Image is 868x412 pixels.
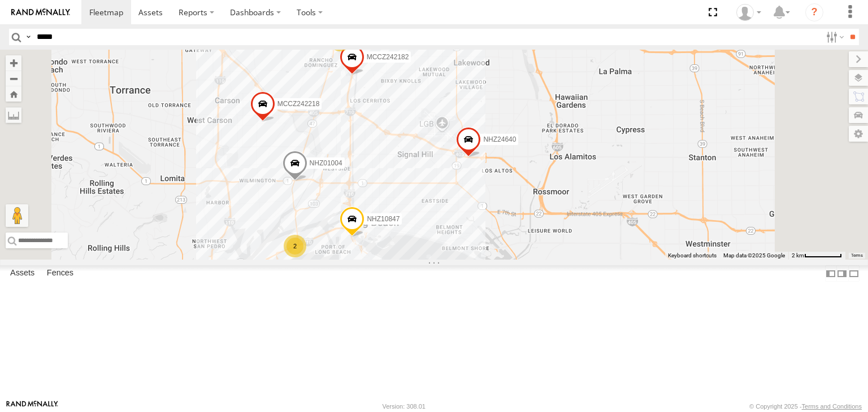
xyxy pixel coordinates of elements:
[848,265,860,282] label: Hide Summary Table
[6,86,21,102] button: Zoom Home
[6,401,58,412] a: Visit our Website
[41,266,79,282] label: Fences
[788,252,845,260] button: Map Scale: 2 km per 63 pixels
[383,403,426,410] div: Version: 308.01
[732,4,765,21] div: Zulema McIntosch
[749,403,862,410] div: © Copyright 2025 -
[723,252,785,258] span: Map data ©2025 Google
[367,53,409,61] span: MCCZ242182
[367,215,400,223] span: NHZ10847
[822,29,846,45] label: Search Filter Options
[805,3,823,21] i: ?
[24,29,33,45] label: Search Query
[668,252,717,260] button: Keyboard shortcuts
[849,126,868,142] label: Map Settings
[792,252,804,258] span: 2 km
[851,253,863,258] a: Terms (opens in new tab)
[6,71,21,86] button: Zoom out
[5,266,40,282] label: Assets
[6,204,28,227] button: Drag Pegman onto the map to open Street View
[6,107,21,123] label: Measure
[802,403,862,410] a: Terms and Conditions
[11,8,70,16] img: rand-logo.svg
[483,135,516,143] span: NHZ24640
[284,235,306,257] div: 2
[825,265,836,282] label: Dock Summary Table to the Left
[6,55,21,71] button: Zoom in
[310,159,342,167] span: NHZ01004
[836,265,848,282] label: Dock Summary Table to the Right
[277,100,320,108] span: MCCZ242218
